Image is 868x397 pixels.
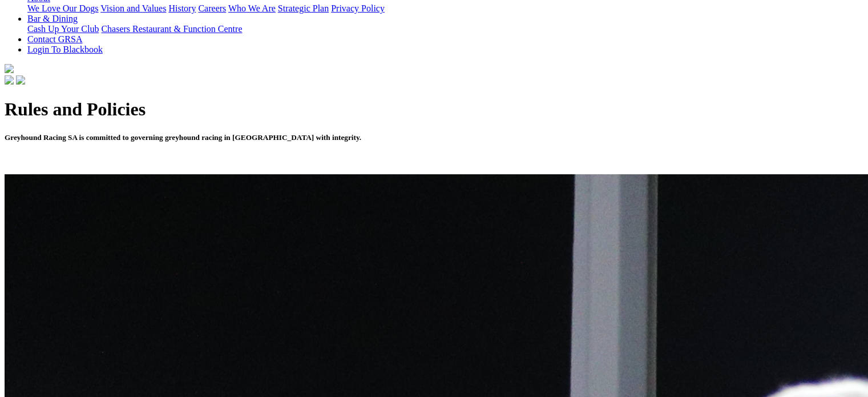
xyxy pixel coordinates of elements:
a: We Love Our Dogs [27,3,98,13]
a: Cash Up Your Club [27,24,99,34]
h1: Rules and Policies [5,99,863,120]
a: Who We Are [228,3,276,13]
h5: Greyhound Racing SA is committed to governing greyhound racing in [GEOGRAPHIC_DATA] with integrity. [5,133,863,142]
img: twitter.svg [16,75,25,85]
img: facebook.svg [5,75,14,85]
a: Privacy Policy [331,3,385,13]
a: History [168,3,196,13]
a: Vision and Values [100,3,166,13]
img: logo-grsa-white.png [5,64,14,73]
a: Bar & Dining [27,14,78,23]
a: Chasers Restaurant & Function Centre [101,24,242,34]
a: Contact GRSA [27,34,82,44]
a: Careers [198,3,226,13]
div: About [27,3,863,14]
div: Bar & Dining [27,24,863,34]
a: Login To Blackbook [27,45,103,54]
a: Strategic Plan [278,3,329,13]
